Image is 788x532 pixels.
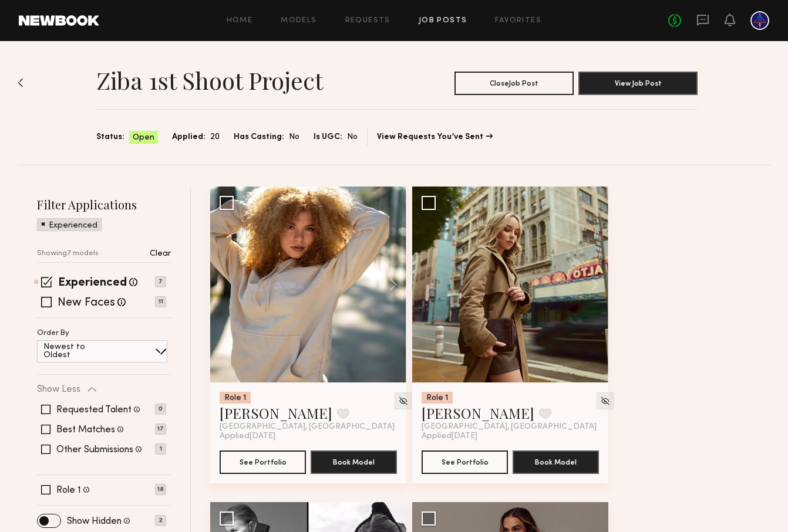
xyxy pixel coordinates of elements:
[454,72,574,95] button: CloseJob Post
[227,17,253,25] a: Home
[377,133,493,141] a: View Requests You’ve Sent
[56,425,115,435] label: Best Matches
[281,17,316,25] a: Models
[96,66,323,95] h1: Ziba 1st shoot project
[58,277,127,289] label: Experienced
[578,72,698,95] button: View Job Post
[133,132,154,144] span: Open
[58,297,115,309] label: New Faces
[155,276,166,287] p: 7
[37,250,99,257] p: Showing 7 models
[37,385,80,394] p: Show Less
[96,131,124,144] span: Status:
[513,450,599,474] button: Book Model
[422,422,597,432] span: [GEOGRAPHIC_DATA], [GEOGRAPHIC_DATA]
[172,131,206,144] span: Applied:
[234,131,284,144] span: Has Casting:
[43,343,113,360] p: Newest to Oldest
[155,484,166,495] p: 18
[56,405,132,415] label: Requested Talent
[37,196,171,212] h2: Filter Applications
[422,432,599,441] div: Applied [DATE]
[220,450,306,474] button: See Portfolio
[495,17,541,25] a: Favorites
[398,396,408,406] img: Unhide Model
[56,486,81,495] label: Role 1
[422,404,534,422] a: [PERSON_NAME]
[419,17,467,25] a: Job Posts
[210,131,220,144] span: 20
[67,517,122,526] label: Show Hidden
[155,296,166,307] p: 11
[18,78,23,87] img: Back to previous page
[311,456,397,466] a: Book Model
[600,396,610,406] img: Unhide Model
[422,450,508,474] button: See Portfolio
[150,250,171,258] p: Clear
[155,515,166,526] p: 2
[155,423,166,435] p: 17
[314,131,342,144] span: Is UGC:
[513,456,599,466] a: Book Model
[220,392,251,404] div: Role 1
[220,422,395,432] span: [GEOGRAPHIC_DATA], [GEOGRAPHIC_DATA]
[345,17,390,25] a: Requests
[56,445,133,455] label: Other Submissions
[422,392,453,404] div: Role 1
[155,443,166,455] p: 1
[347,131,358,144] span: No
[37,330,69,337] p: Order By
[289,131,299,144] span: No
[49,222,97,230] p: Experienced
[311,450,397,474] button: Book Model
[155,404,166,415] p: 0
[220,432,397,441] div: Applied [DATE]
[220,404,332,422] a: [PERSON_NAME]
